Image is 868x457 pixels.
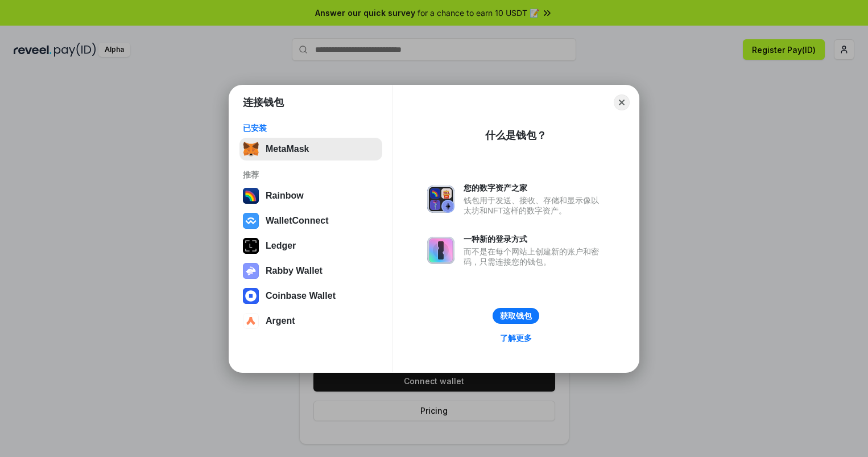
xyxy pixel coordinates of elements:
button: 获取钱包 [493,308,539,324]
img: svg+xml,%3Csvg%20xmlns%3D%22http%3A%2F%2Fwww.w3.org%2F2000%2Fsvg%22%20fill%3D%22none%22%20viewBox... [427,237,454,264]
button: WalletConnect [239,209,382,232]
div: Coinbase Wallet [266,291,336,301]
div: MetaMask [266,144,309,154]
button: MetaMask [239,138,382,160]
img: svg+xml,%3Csvg%20xmlns%3D%22http%3A%2F%2Fwww.w3.org%2F2000%2Fsvg%22%20fill%3D%22none%22%20viewBox... [427,186,454,213]
img: svg+xml,%3Csvg%20width%3D%2228%22%20height%3D%2228%22%20viewBox%3D%220%200%2028%2028%22%20fill%3D... [243,288,259,304]
img: svg+xml,%3Csvg%20width%3D%2228%22%20height%3D%2228%22%20viewBox%3D%220%200%2028%2028%22%20fill%3D... [243,213,259,229]
div: 了解更多 [500,333,532,343]
button: Argent [239,310,382,332]
img: svg+xml,%3Csvg%20width%3D%22120%22%20height%3D%22120%22%20viewBox%3D%220%200%20120%20120%22%20fil... [243,188,259,204]
div: 推荐 [243,170,379,180]
a: 了解更多 [493,331,539,345]
div: 获取钱包 [500,311,532,321]
div: 而不是在每个网站上创建新的账户和密码，只需连接您的钱包。 [464,246,605,267]
h1: 连接钱包 [243,96,284,109]
button: Rainbow [239,184,382,207]
img: svg+xml,%3Csvg%20width%3D%2228%22%20height%3D%2228%22%20viewBox%3D%220%200%2028%2028%22%20fill%3D... [243,313,259,329]
div: 您的数字资产之家 [464,183,605,193]
div: 什么是钱包？ [485,129,547,142]
img: svg+xml,%3Csvg%20fill%3D%22none%22%20height%3D%2233%22%20viewBox%3D%220%200%2035%2033%22%20width%... [243,141,259,157]
button: Coinbase Wallet [239,285,382,307]
button: Rabby Wallet [239,260,382,282]
div: 已安装 [243,123,379,133]
button: Close [614,94,630,110]
img: svg+xml,%3Csvg%20xmlns%3D%22http%3A%2F%2Fwww.w3.org%2F2000%2Fsvg%22%20fill%3D%22none%22%20viewBox... [243,263,259,279]
img: svg+xml,%3Csvg%20xmlns%3D%22http%3A%2F%2Fwww.w3.org%2F2000%2Fsvg%22%20width%3D%2228%22%20height%3... [243,238,259,254]
div: Ledger [266,241,296,251]
div: Argent [266,316,295,326]
div: 钱包用于发送、接收、存储和显示像以太坊和NFT这样的数字资产。 [464,195,605,216]
button: Ledger [239,234,382,257]
div: Rainbow [266,191,304,201]
div: WalletConnect [266,216,329,226]
div: 一种新的登录方式 [464,234,605,244]
div: Rabby Wallet [266,266,323,276]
